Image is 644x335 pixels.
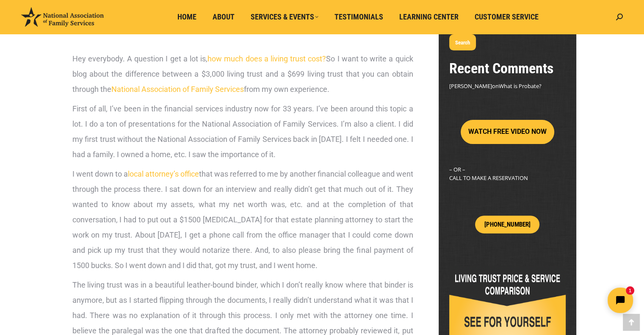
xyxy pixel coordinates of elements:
[449,34,476,50] button: Search
[461,120,554,144] button: WATCH FREE VIDEO NOW
[177,12,196,22] span: Home
[72,169,413,270] span: I went down to a that was referred to me by another financial colleague and went through the proc...
[461,128,554,136] a: WATCH FREE VIDEO NOW
[393,9,464,25] a: Learning Center
[334,12,383,22] span: Testimonials
[207,54,326,63] a: how much does a living trust cost?
[449,82,566,90] footer: on
[128,169,199,178] a: local attorney’s office
[399,12,459,22] span: Learning Center
[21,7,104,27] img: National Association of Family Services
[499,82,542,90] a: What is Probate?
[449,82,492,90] span: [PERSON_NAME]
[213,12,235,22] span: About
[329,9,389,25] a: Testimonials
[475,216,540,233] a: [PHONE_NUMBER]
[111,85,244,94] a: National Association of Family Services
[251,12,318,22] span: Services & Events
[475,12,539,22] span: Customer Service
[495,280,640,320] iframe: Tidio Chat
[171,9,202,25] a: Home
[72,54,413,94] span: Hey everybody. A question I get a lot is, So I want to write a quick blog about the difference be...
[207,9,240,25] a: About
[72,104,413,159] span: First of all, I’ve been in the financial services industry now for 33 years. I’ve been around thi...
[469,9,544,25] a: Customer Service
[449,59,566,78] h2: Recent Comments
[449,165,566,182] p: – OR – CALL TO MAKE A RESERVATION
